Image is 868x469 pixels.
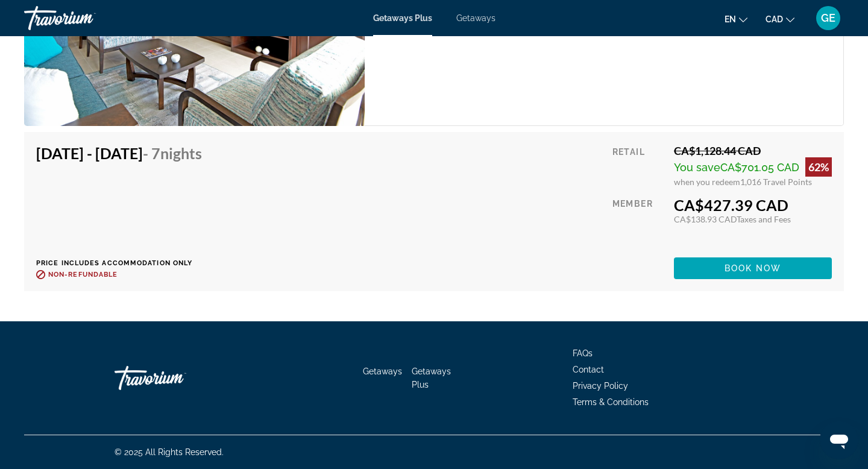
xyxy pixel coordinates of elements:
[373,13,432,23] a: Getaways Plus
[820,421,858,459] iframe: Button to launch messaging window
[573,381,628,391] a: Privacy Policy
[674,196,832,214] div: CA$427.39 CAD
[674,257,832,279] button: Book now
[737,214,791,224] span: Taxes and Fees
[725,10,747,28] button: Change language
[573,348,593,358] a: FAQs
[674,214,832,224] div: CA$138.93 CAD
[740,177,812,187] span: 1,016 Travel Points
[612,144,665,187] div: Retail
[674,177,740,187] span: when you redeem
[48,271,118,279] span: Non-refundable
[456,13,495,23] a: Getaways
[674,144,832,157] div: CA$1,128.44 CAD
[36,259,211,267] p: Price includes accommodation only
[720,161,799,174] span: CA$701.05 CAD
[115,447,224,457] span: © 2025 All Rights Reserved.
[160,144,202,162] span: Nights
[363,367,402,376] a: Getaways
[766,10,794,28] button: Change currency
[24,2,145,34] a: Travorium
[573,397,649,407] a: Terms & Conditions
[725,14,736,24] span: en
[674,161,720,174] span: You save
[573,365,604,374] a: Contact
[766,14,783,24] span: CAD
[612,196,665,248] div: Member
[725,263,782,273] span: Book now
[813,5,844,31] button: User Menu
[143,144,202,162] span: - 7
[115,360,235,396] a: Travorium
[821,12,835,24] span: GE
[36,144,202,162] h4: [DATE] - [DATE]
[412,367,451,389] a: Getaways Plus
[805,157,832,177] div: 62%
